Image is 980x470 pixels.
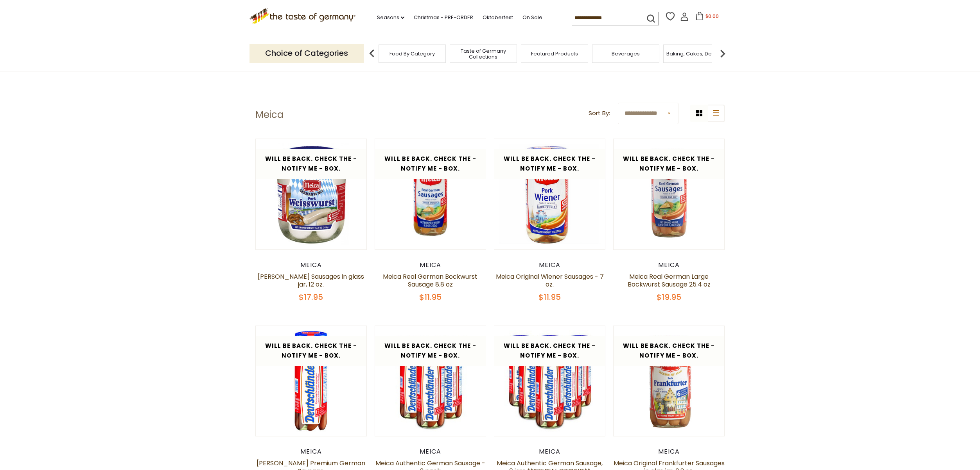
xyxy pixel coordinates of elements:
[494,261,605,269] div: Meica
[522,13,542,22] a: On Sale
[690,12,723,23] button: $0.00
[383,272,477,289] a: Meica Real German Bockwurst Sausage 8.8 oz
[255,448,367,456] div: Meica
[483,13,513,22] a: Oktoberfest
[258,272,364,289] a: [PERSON_NAME] Sausages in glass jar, 12 oz.
[249,44,364,63] p: Choice of Categories
[494,139,605,248] img: Meica Original Wiener Sausages - 7 oz.
[375,326,486,436] img: Special Offer! Meica Deutschlaender Sausages, 3 bottles
[494,326,605,436] img: Meica Deutschlaender Sausages, 6 bottles
[614,139,724,249] img: Meica Real German Large Bockwurst Sausage
[657,292,681,303] span: $19.95
[375,139,486,249] img: Meica Large Real German Bockwurst Sausage
[705,13,719,20] span: $0.00
[613,261,725,269] div: Meica
[715,46,731,61] img: next arrow
[496,272,604,289] a: Meica Original Wiener Sausages - 7 oz.
[299,292,323,303] span: $17.95
[419,292,442,303] span: $11.95
[589,109,610,118] label: Sort By:
[256,326,366,436] img: Meica Deutschlander Premium German Sausage
[531,51,578,57] a: Featured Products
[364,46,380,61] img: previous arrow
[666,51,727,57] a: Baking, Cakes, Desserts
[494,448,605,456] div: Meica
[628,272,711,289] a: Meica Real German Large Bockwurst Sausage 25.4 oz
[255,109,284,121] h1: Meica
[375,448,486,456] div: Meica
[389,51,435,57] a: Food By Category
[452,48,515,60] a: Taste of Germany Collections
[256,139,366,249] img: Meica Weisswurst Sausages in glass jar, 12 oz.
[538,292,561,303] span: $11.95
[377,13,404,22] a: Seasons
[614,326,724,436] img: Meica Original Frankfurter Sausages
[375,261,486,269] div: Meica
[414,13,473,22] a: Christmas - PRE-ORDER
[255,261,367,269] div: Meica
[612,51,640,57] a: Beverages
[613,448,725,456] div: Meica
